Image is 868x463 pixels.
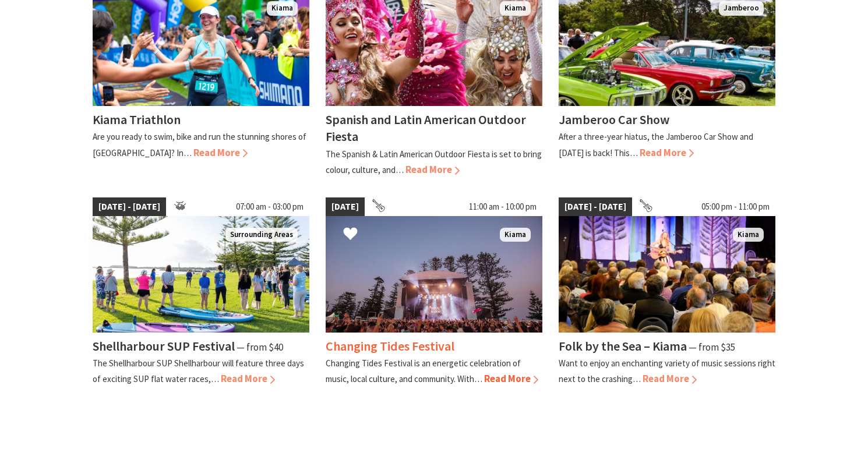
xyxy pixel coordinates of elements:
p: Changing Tides Festival is an energetic celebration of music, local culture, and community. With… [326,358,521,384]
span: Kiama [500,1,531,16]
span: Read More [221,372,275,385]
h4: Spanish and Latin American Outdoor Fiesta [326,111,526,144]
a: [DATE] - [DATE] 05:00 pm - 11:00 pm Folk by the Sea - Showground Pavilion Kiama Folk by the Sea –... [559,197,775,387]
p: Are you ready to swim, bike and run the stunning shores of [GEOGRAPHIC_DATA]? In… [93,131,306,158]
span: ⁠— from $35 [689,341,735,354]
h4: Folk by the Sea – Kiama [559,338,687,354]
span: Read More [643,372,697,385]
a: [DATE] 11:00 am - 10:00 pm Changing Tides Main Stage Kiama Changing Tides Festival Changing Tides... [326,197,542,387]
h4: Shellharbour SUP Festival [93,338,235,354]
span: Jamberoo [719,1,764,16]
span: 07:00 am - 03:00 pm [230,197,309,216]
a: [DATE] - [DATE] 07:00 am - 03:00 pm Jodie Edwards Welcome to Country Surrounding Areas Shellharbo... [93,197,309,387]
img: Changing Tides Main Stage [326,216,542,333]
p: After a three-year hiatus, the Jamberoo Car Show and [DATE] is back! This… [559,131,753,158]
button: Click to Favourite Changing Tides Festival [331,215,369,255]
p: The Spanish & Latin American Outdoor Fiesta is set to bring colour, culture, and… [326,149,542,175]
span: Surrounding Areas [225,228,298,242]
h4: Kiama Triathlon [93,111,181,128]
img: Jodie Edwards Welcome to Country [93,216,309,333]
span: ⁠— from $40 [237,341,283,354]
span: 05:00 pm - 11:00 pm [696,197,775,216]
span: Kiama [733,228,764,242]
span: Kiama [267,1,298,16]
h4: Jamberoo Car Show [559,111,669,128]
span: Read More [484,372,538,385]
span: [DATE] - [DATE] [559,197,632,216]
span: [DATE] [326,197,365,216]
p: Want to enjoy an enchanting variety of music sessions right next to the crashing… [559,358,775,384]
span: Kiama [500,228,531,242]
img: Folk by the Sea - Showground Pavilion [559,216,775,333]
span: Read More [640,146,694,159]
p: The Shellharbour SUP Shellharbour will feature three days of exciting SUP flat water races,… [93,358,304,384]
h4: Changing Tides Festival [326,338,454,354]
span: 11:00 am - 10:00 pm [463,197,542,216]
span: Read More [405,163,460,176]
span: Read More [193,146,248,159]
span: [DATE] - [DATE] [93,197,166,216]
